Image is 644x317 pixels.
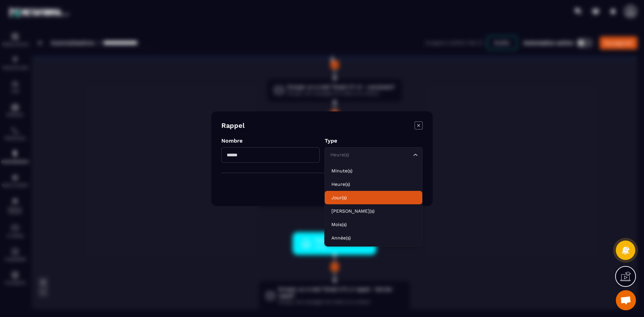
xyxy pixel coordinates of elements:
a: Ouvrir le chat [616,290,636,310]
p: Mois(s) [331,221,416,228]
p: Semaine(s) [331,208,416,214]
p: Heure(s) [331,181,416,188]
p: Nombre [221,138,320,144]
p: Jour(s) [331,194,416,201]
input: Search for option [329,151,412,159]
p: Année(s) [331,234,416,241]
div: Search for option [325,147,423,163]
p: Minute(s) [331,167,416,174]
h4: Rappel [221,121,245,131]
p: Type [325,138,423,144]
